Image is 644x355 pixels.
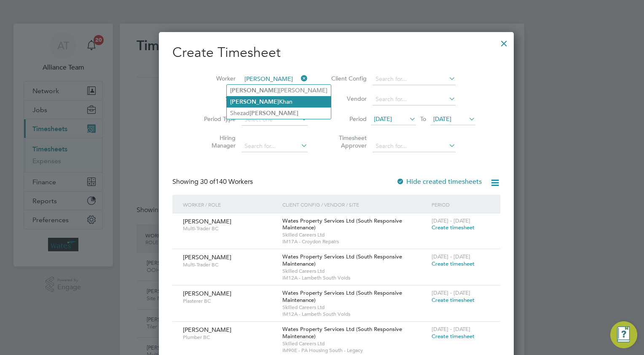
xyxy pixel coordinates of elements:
[183,298,276,304] span: Plasterer BC
[432,325,470,333] span: [DATE] - [DATE]
[241,114,308,126] input: Select one
[282,253,402,267] span: Wates Property Services Ltd (South Responsive Maintenance)
[432,289,470,296] span: [DATE] - [DATE]
[432,333,475,340] span: Create timesheet
[183,261,276,268] span: Multi-Trader BC
[183,253,231,261] span: [PERSON_NAME]
[200,177,215,186] span: 30 of
[282,217,402,231] span: Wates Property Services Ltd (South Responsive Maintenance)
[230,87,279,94] b: [PERSON_NAME]
[610,321,637,348] button: Engage Resource Center
[429,195,492,214] div: Period
[227,108,331,119] li: Shezad
[183,218,231,225] span: [PERSON_NAME]
[227,85,331,96] li: [PERSON_NAME]
[198,75,236,82] label: Worker
[172,44,500,62] h2: Create Timesheet
[373,73,456,85] input: Search for...
[418,113,429,124] span: To
[396,177,482,186] label: Hide created timesheets
[282,325,402,340] span: Wates Property Services Ltd (South Responsive Maintenance)
[172,177,255,186] div: Showing
[183,334,276,341] span: Plumber BC
[183,290,231,297] span: [PERSON_NAME]
[241,140,308,152] input: Search for...
[282,340,427,347] span: Skilled Careers Ltd
[432,253,470,260] span: [DATE] - [DATE]
[183,326,231,333] span: [PERSON_NAME]
[230,98,279,105] b: [PERSON_NAME]
[282,311,427,317] span: IM12A - Lambeth South Voids
[329,134,367,149] label: Timesheet Approver
[198,95,236,102] label: Site
[329,95,367,102] label: Vendor
[282,238,427,245] span: IM17A - Croydon Repairs
[241,73,308,85] input: Search for...
[329,75,367,82] label: Client Config
[282,268,427,274] span: Skilled Careers Ltd
[280,195,429,214] div: Client Config / Vendor / Site
[373,140,456,152] input: Search for...
[227,96,331,108] li: Khan
[329,115,367,123] label: Period
[373,94,456,105] input: Search for...
[374,115,392,123] span: [DATE]
[432,224,475,231] span: Create timesheet
[432,296,475,304] span: Create timesheet
[282,274,427,281] span: IM12A - Lambeth South Voids
[200,177,253,186] span: 140 Workers
[181,195,280,214] div: Worker / Role
[198,134,236,149] label: Hiring Manager
[250,110,298,117] b: [PERSON_NAME]
[282,289,402,304] span: Wates Property Services Ltd (South Responsive Maintenance)
[183,225,276,232] span: Multi-Trader BC
[432,217,470,224] span: [DATE] - [DATE]
[198,115,236,123] label: Period Type
[432,260,475,267] span: Create timesheet
[282,347,427,354] span: IM90E - PA Housing South - Legacy
[433,115,451,123] span: [DATE]
[282,231,427,238] span: Skilled Careers Ltd
[282,304,427,311] span: Skilled Careers Ltd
